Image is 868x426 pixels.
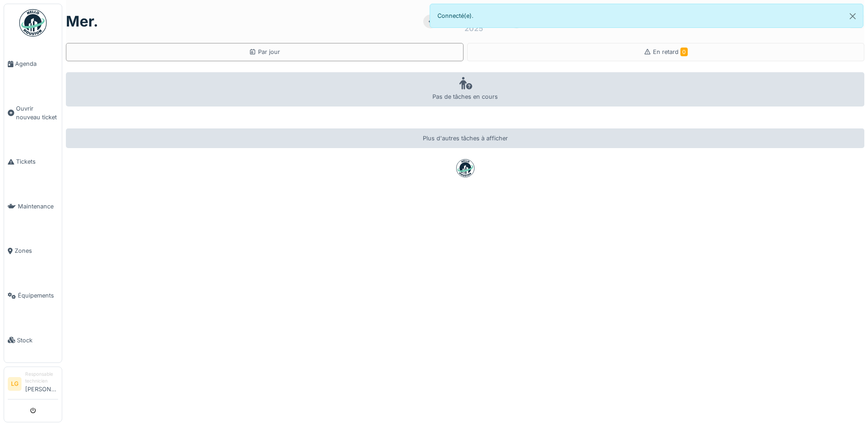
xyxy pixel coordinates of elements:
span: En retard [653,48,688,55]
a: Tickets [4,139,62,184]
h1: mer. [66,13,98,30]
div: Connecté(e). [430,4,864,28]
a: Zones [4,229,62,273]
img: badge-BVDL4wpA.svg [456,159,474,177]
a: LG Responsable technicien[PERSON_NAME] [8,371,58,399]
span: Tickets [16,157,58,166]
span: 0 [680,48,688,56]
div: Pas de tâches en cours [66,72,864,106]
a: Agenda [4,42,62,86]
div: Plus d'autres tâches à afficher [66,128,864,148]
img: Badge_color-CXgf-gQk.svg [19,9,47,37]
div: 2025 [464,23,483,34]
button: Close [842,4,863,28]
a: Maintenance [4,184,62,229]
span: Zones [15,246,58,255]
span: Maintenance [18,202,58,211]
a: Équipements [4,273,62,318]
span: Équipements [18,291,58,300]
span: Agenda [15,59,58,68]
li: LG [8,377,22,391]
span: Ouvrir nouveau ticket [16,104,58,122]
span: Stock [17,336,58,345]
div: Par jour [249,48,280,56]
li: [PERSON_NAME] [25,371,58,397]
div: Responsable technicien [25,371,58,385]
a: Stock [4,318,62,362]
a: Ouvrir nouveau ticket [4,86,62,140]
